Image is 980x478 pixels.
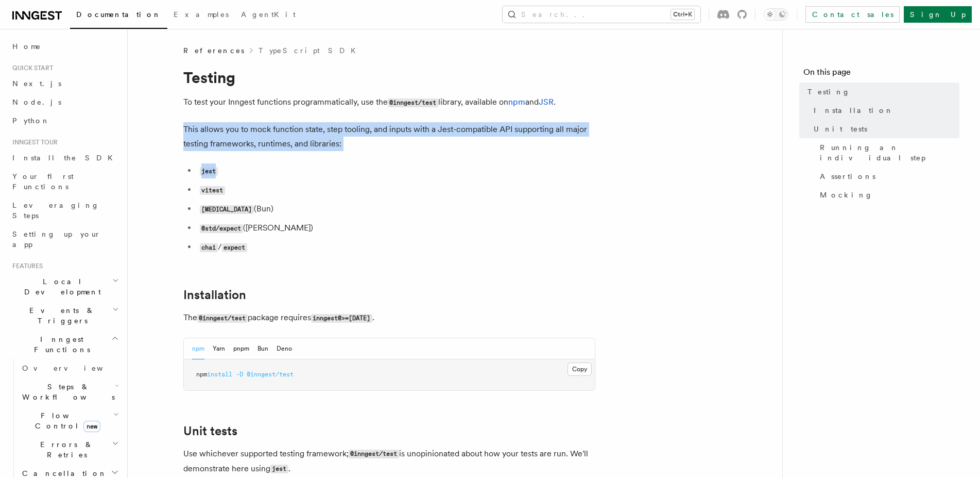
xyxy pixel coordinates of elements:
code: @std/expect [200,224,243,233]
p: Use whichever supported testing framework; is unopinionated about how your tests are run. We'll d... [183,447,595,476]
a: Mocking [816,186,959,204]
a: Sign Up [904,6,972,23]
a: Testing [803,83,959,101]
p: This allows you to mock function state, step tooling, and inputs with a Jest-compatible API suppo... [183,122,595,151]
a: Assertions [816,167,959,186]
a: Node.js [8,93,121,111]
span: Python [12,117,50,125]
span: Running an individual step [820,142,959,163]
a: Install the SDK [8,149,121,167]
button: Local Development [8,272,121,301]
span: Setting up your app [12,230,101,249]
button: Copy [568,362,592,376]
span: Overview [22,364,128,372]
code: jest [200,167,218,176]
span: AgentKit [241,10,296,19]
span: Your first Functions [12,172,74,191]
button: Search...Ctrl+K [503,6,700,23]
span: Inngest Functions [8,334,111,355]
a: Unit tests [183,424,237,438]
h4: On this page [803,66,959,83]
span: Steps & Workflows [18,382,115,402]
button: Bun [257,338,268,359]
span: Installation [814,105,893,116]
a: Installation [810,101,959,120]
button: Deno [277,338,292,359]
li: (Bun) [197,202,595,217]
span: Examples [174,10,229,19]
span: Errors & Retries [18,439,112,460]
a: Leveraging Steps [8,196,121,225]
span: @inngest/test [247,371,294,378]
code: @inngest/test [388,98,438,107]
a: Unit tests [810,120,959,138]
code: jest [270,465,288,473]
span: Quick start [8,64,53,72]
button: npm [192,338,204,359]
span: Assertions [820,171,875,182]
p: To test your Inngest functions programmatically, use the library, available on and . [183,95,595,110]
a: Examples [167,3,235,28]
a: Home [8,37,121,56]
button: Errors & Retries [18,435,121,464]
span: Flow Control [18,410,113,431]
button: Yarn [213,338,225,359]
span: Testing [807,87,850,97]
a: Next.js [8,74,121,93]
span: Features [8,262,43,270]
span: Mocking [820,190,873,200]
button: Steps & Workflows [18,377,121,406]
code: [MEDICAL_DATA] [200,205,254,214]
code: expect [222,243,247,252]
code: chai [200,243,218,252]
li: / [197,240,595,255]
p: The package requires . [183,310,595,325]
button: Toggle dark mode [764,8,788,21]
button: Inngest Functions [8,330,121,359]
a: Documentation [70,3,167,29]
span: Events & Triggers [8,305,112,326]
kbd: Ctrl+K [671,9,694,20]
h1: Testing [183,68,595,87]
a: Contact sales [805,6,900,23]
button: pnpm [233,338,249,359]
span: Documentation [76,10,161,19]
a: Python [8,111,121,130]
a: Running an individual step [816,138,959,167]
a: AgentKit [235,3,302,28]
a: Your first Functions [8,167,121,196]
span: Next.js [12,79,61,88]
span: Inngest tour [8,138,58,146]
span: Home [12,41,41,52]
span: Unit tests [814,124,867,134]
span: Local Development [8,276,112,297]
a: Overview [18,359,121,377]
span: install [207,371,232,378]
span: npm [196,371,207,378]
span: Install the SDK [12,154,119,162]
a: Setting up your app [8,225,121,254]
a: npm [508,97,525,107]
button: Events & Triggers [8,301,121,330]
span: Node.js [12,98,61,106]
code: vitest [200,186,225,195]
span: Leveraging Steps [12,201,99,220]
a: Installation [183,288,246,302]
code: @inngest/test [197,314,248,323]
button: Flow Controlnew [18,406,121,435]
code: @inngest/test [349,450,399,458]
code: inngest@>=[DATE] [311,314,372,323]
span: new [83,421,100,432]
span: References [183,45,244,56]
li: ([PERSON_NAME]) [197,221,595,236]
a: JSR [539,97,554,107]
span: -D [236,371,243,378]
a: TypeScript SDK [259,45,362,56]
